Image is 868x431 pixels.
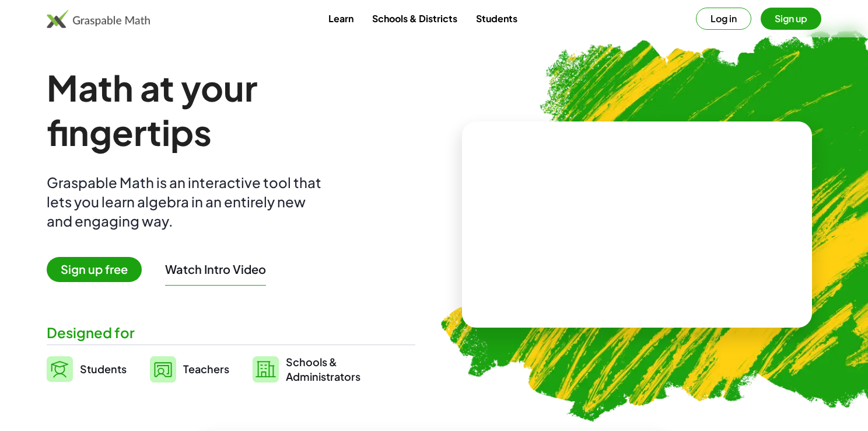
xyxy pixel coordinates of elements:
[47,354,127,384] a: Students
[696,8,751,30] button: Log in
[47,257,142,282] span: Sign up free
[165,262,266,277] button: Watch Intro Video
[467,8,527,29] a: Students
[47,65,415,154] h1: Math at your fingertips
[47,173,327,231] div: Graspable Math is an interactive tool that lets you learn algebra in an entirely new and engaging...
[150,356,176,383] img: svg%3e
[549,181,724,269] video: What is this? This is dynamic math notation. Dynamic math notation plays a central role in how Gr...
[183,362,229,376] span: Teachers
[150,354,229,384] a: Teachers
[80,362,127,376] span: Students
[319,8,363,29] a: Learn
[253,356,279,383] img: svg%3e
[253,354,360,384] a: Schools &Administrators
[363,8,467,29] a: Schools & Districts
[47,323,415,342] div: Designed for
[761,8,821,30] button: Sign up
[47,356,73,382] img: svg%3e
[286,354,360,384] span: Schools & Administrators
